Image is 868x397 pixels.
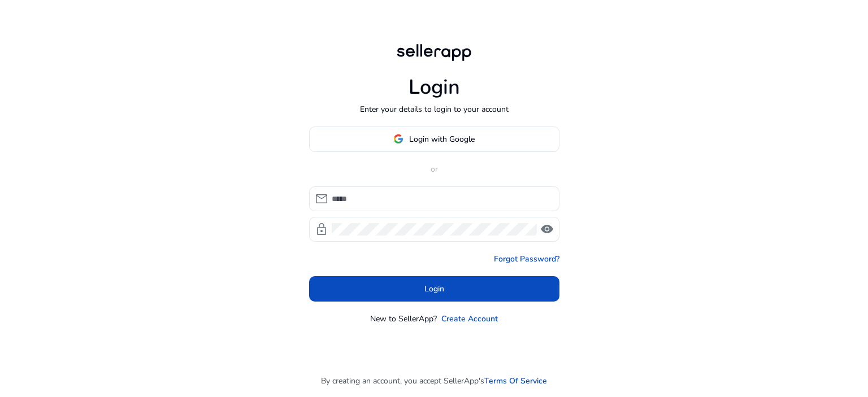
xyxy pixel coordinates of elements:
button: Login with Google [309,126,559,152]
span: Login [424,283,444,295]
h1: Login [409,75,460,99]
span: mail [315,192,328,206]
a: Terms Of Service [484,375,547,387]
button: Login [309,276,559,302]
a: Create Account [441,313,498,325]
p: New to SellerApp? [370,313,437,325]
p: Enter your details to login to your account [360,103,509,115]
a: Forgot Password? [494,253,559,265]
img: google-logo.svg [393,134,403,144]
p: or [309,163,559,175]
span: lock [315,223,328,236]
span: Login with Google [409,133,475,145]
span: visibility [540,223,554,236]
